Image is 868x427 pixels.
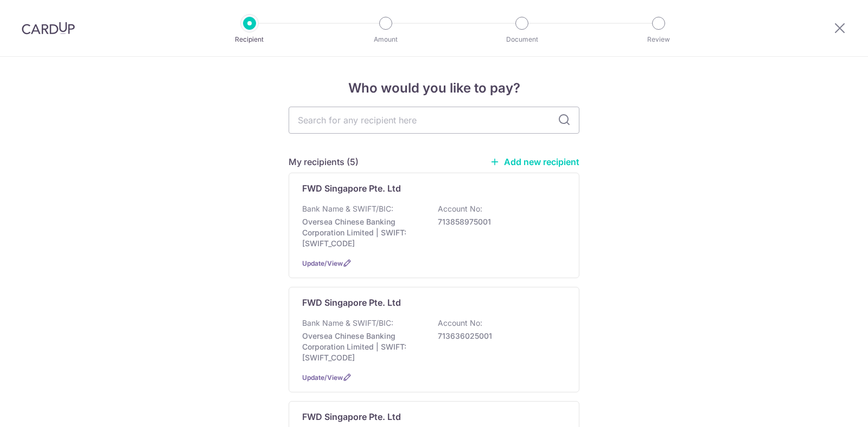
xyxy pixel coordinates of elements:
[618,34,699,45] p: Review
[302,203,393,214] p: Bank Name & SWIFT/BIC:
[438,203,482,214] p: Account No:
[799,395,857,422] iframe: Opens a widget where you can find more information
[289,155,359,168] h5: My recipients (5)
[302,318,393,329] p: Bank Name & SWIFT/BIC:
[289,107,579,134] input: Search for any recipient here
[302,373,343,382] a: Update/View
[302,331,424,363] p: Oversea Chinese Banking Corporation Limited | SWIFT: [SWIFT_CODE]
[22,22,75,35] img: CardUp
[346,34,426,45] p: Amount
[289,78,579,98] h4: Who would you like to pay?
[302,296,401,309] p: FWD Singapore Pte. Ltd
[209,34,290,45] p: Recipient
[438,331,559,341] p: 713636025001
[302,216,424,249] p: Oversea Chinese Banking Corporation Limited | SWIFT: [SWIFT_CODE]
[490,156,579,167] a: Add new recipient
[302,259,343,267] a: Update/View
[302,182,401,195] p: FWD Singapore Pte. Ltd
[438,216,559,227] p: 713858975001
[438,318,482,329] p: Account No:
[302,410,401,423] p: FWD Singapore Pte. Ltd
[482,34,562,45] p: Document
